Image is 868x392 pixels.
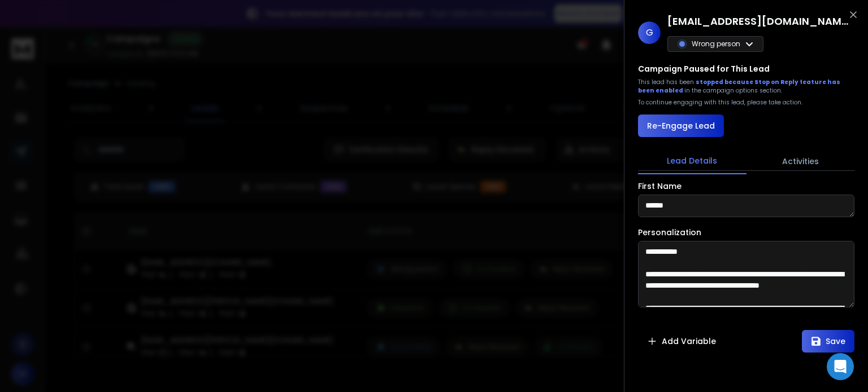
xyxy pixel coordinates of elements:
h1: [EMAIL_ADDRESS][DOMAIN_NAME] [667,14,848,29]
span: stopped because Stop on Reply feature has been enabled [638,78,840,95]
button: Save [802,330,854,353]
p: To continue engaging with this lead, please take action. [638,98,802,107]
label: First Name [638,182,682,190]
span: G [638,21,661,44]
button: Add Variable [638,330,725,353]
p: Wrong person [692,39,740,49]
button: Lead Details [638,148,747,174]
button: Activities [747,149,855,174]
div: Open Intercom Messenger [827,353,854,380]
div: This lead has been in the campaign options section. [638,78,854,95]
label: Personalization [638,228,701,236]
h3: Campaign Paused for This Lead [638,63,770,74]
button: Re-Engage Lead [638,114,724,137]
